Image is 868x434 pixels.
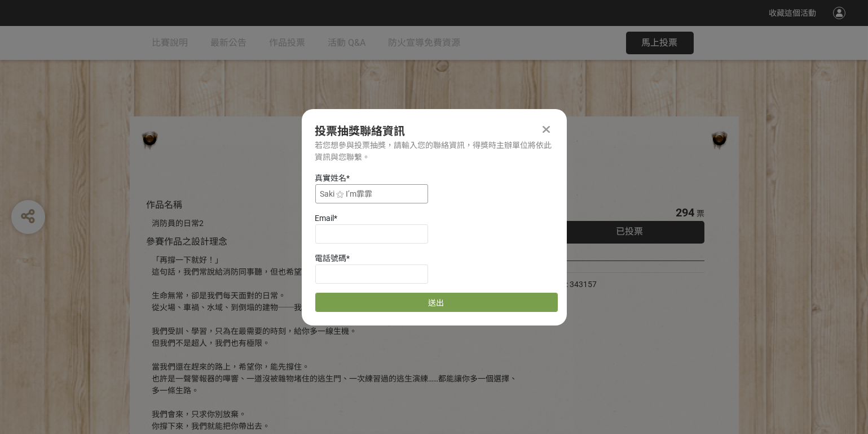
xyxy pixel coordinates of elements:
[315,214,334,223] span: Email
[328,37,366,48] span: 活動 Q&A
[389,26,461,60] a: 防火宣導免費資源
[270,37,306,48] span: 作品投票
[211,37,247,48] span: 最新公告
[152,26,188,60] a: 比賽說明
[315,123,553,140] div: 投票抽獎聯絡資訊
[642,37,678,48] span: 馬上投票
[315,173,347,183] span: 真實姓名
[315,254,347,263] span: 電話號碼
[554,280,597,289] span: SID: 343157
[211,26,247,60] a: 最新公告
[328,26,366,60] a: 活動 Q&A
[769,8,816,18] span: 收藏這個活動
[147,199,183,210] span: 作品名稱
[626,32,694,54] button: 馬上投票
[697,209,704,218] span: 票
[676,206,694,219] span: 294
[270,26,306,60] a: 作品投票
[152,37,188,48] span: 比賽說明
[147,236,228,247] span: 參賽作品之設計理念
[315,140,553,163] div: 若您想參與投票抽獎，請輸入您的聯絡資訊，得獎時主辦單位將依此資訊與您聯繫。
[616,226,643,237] span: 已投票
[389,37,461,48] span: 防火宣導免費資源
[152,218,521,229] div: 消防員的日常2
[315,293,558,312] button: 送出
